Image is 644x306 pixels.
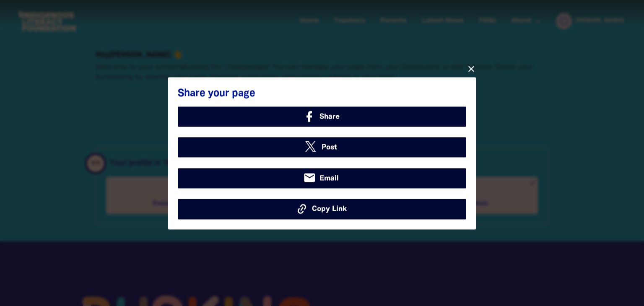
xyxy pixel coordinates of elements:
[303,171,316,184] i: email
[178,106,466,126] a: Share
[178,137,466,157] a: Post
[319,173,339,184] span: Email
[178,168,466,188] a: emailEmail
[319,111,340,122] span: Share
[178,199,466,219] button: Copy Link
[178,87,466,99] h3: Share your page
[322,142,337,153] span: Post
[312,203,347,214] span: Copy Link
[466,63,476,73] button: close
